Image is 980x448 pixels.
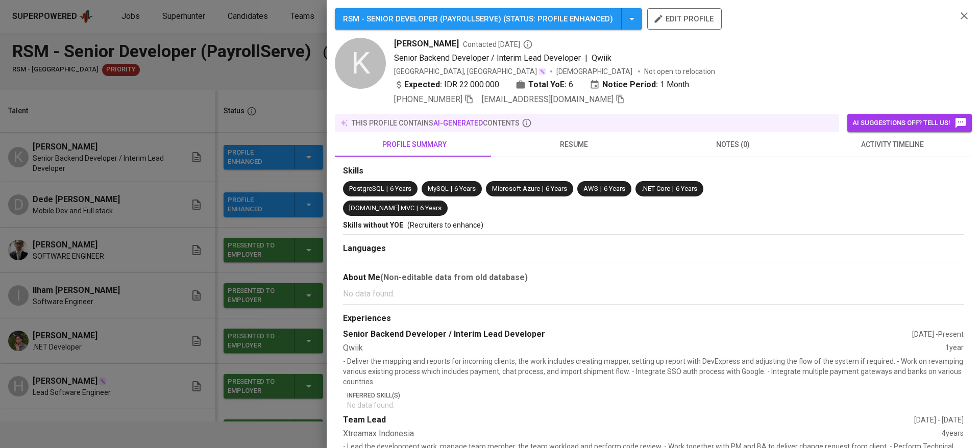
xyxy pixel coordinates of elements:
[343,288,964,300] p: No data found.
[343,356,964,387] p: - Deliver the mapping and reports for incoming clients, the work includes creating mapper, settin...
[341,138,488,151] span: profile summary
[847,114,972,132] button: AI suggestions off? Tell us!
[404,79,442,91] b: Expected:
[912,329,964,339] div: [DATE] - Present
[647,14,722,22] a: edit profile
[590,79,689,91] div: 1 Month
[556,66,634,77] span: [DEMOGRAPHIC_DATA]
[347,400,964,410] p: No data found.
[394,79,499,91] div: IDR 22.000.000
[433,119,483,127] span: AI-generated
[600,184,602,194] span: |
[914,415,964,425] div: [DATE] - [DATE]
[349,204,414,212] span: [DOMAIN_NAME] MVC
[583,185,598,192] span: AWS
[642,185,670,192] span: .NET Core
[352,118,520,128] p: this profile contains contents
[523,39,533,49] svg: By Batam recruiter
[602,79,658,91] b: Notice Period:
[492,185,540,192] span: Microsoft Azure
[454,185,476,192] span: 6 Years
[394,38,459,50] span: [PERSON_NAME]
[655,12,714,26] span: edit profile
[819,138,966,151] span: activity timeline
[546,185,567,192] span: 6 Years
[343,414,914,426] div: Team Lead
[343,165,964,177] div: Skills
[420,204,442,212] span: 6 Years
[538,67,546,76] img: magic_wand.svg
[343,329,912,340] div: Senior Backend Developer / Interim Lead Developer
[394,53,581,63] span: Senior Backend Developer / Interim Lead Developer
[343,271,964,284] div: About Me
[852,117,967,129] span: AI suggestions off? Tell us!
[407,221,483,229] span: (Recruiters to enhance)
[942,428,964,440] div: 4 years
[585,52,587,64] span: |
[390,185,411,192] span: 6 Years
[394,94,462,104] span: [PHONE_NUMBER]
[335,8,642,30] button: RSM - SENIOR DEVELOPER (PAYROLLSERVE) (STATUS: Profile Enhanced)
[451,184,452,194] span: |
[542,184,544,194] span: |
[343,243,964,255] div: Languages
[500,138,647,151] span: resume
[343,221,403,229] span: Skills without YOE
[380,272,528,282] b: (Non-editable data from old database)
[945,342,964,354] div: 1 year
[482,94,614,104] span: [EMAIL_ADDRESS][DOMAIN_NAME]
[604,185,625,192] span: 6 Years
[343,342,945,354] div: Qwiik
[416,204,418,213] span: |
[343,14,501,23] span: RSM - SENIOR DEVELOPER (PAYROLLSERVE)
[463,39,533,49] span: Contacted [DATE]
[343,428,942,440] div: Xtreamax Indonesia
[644,66,715,77] p: Not open to relocation
[647,8,722,30] button: edit profile
[428,185,449,192] span: MySQL
[386,184,388,194] span: |
[347,391,964,400] p: Inferred Skill(s)
[503,14,613,23] span: ( STATUS : Profile Enhanced )
[592,53,611,63] span: Qwiik
[676,185,697,192] span: 6 Years
[672,184,674,194] span: |
[569,79,573,91] span: 6
[343,313,964,325] div: Experiences
[659,138,806,151] span: notes (0)
[394,66,546,77] div: [GEOGRAPHIC_DATA], [GEOGRAPHIC_DATA]
[349,185,384,192] span: PostgreSQL
[528,79,567,91] b: Total YoE:
[335,38,386,89] div: K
